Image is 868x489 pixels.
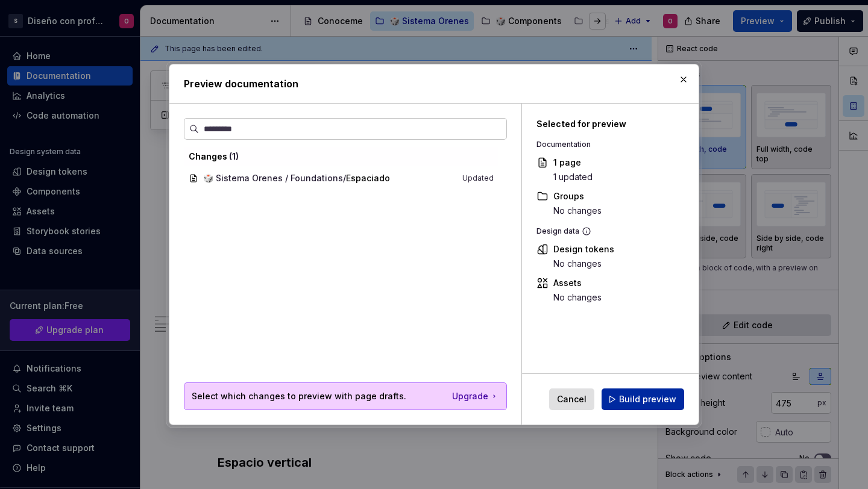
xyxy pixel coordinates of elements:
[553,171,593,183] div: 1 updated
[536,226,670,236] div: Design data
[553,258,614,270] div: No changes
[553,243,614,255] div: Design tokens
[184,76,684,91] h2: Preview documentation
[536,118,670,130] div: Selected for preview
[619,393,676,405] span: Build preview
[452,390,499,402] a: Upgrade
[553,190,602,202] div: Groups
[553,205,602,217] div: No changes
[553,277,602,289] div: Assets
[602,388,684,410] button: Build preview
[553,157,593,169] div: 1 page
[536,140,670,149] div: Documentation
[192,390,406,402] p: Select which changes to preview with page drafts.
[189,151,494,163] div: Changes
[229,151,239,161] span: ( 1 )
[553,291,602,304] div: No changes
[557,393,587,405] span: Cancel
[549,388,594,410] button: Cancel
